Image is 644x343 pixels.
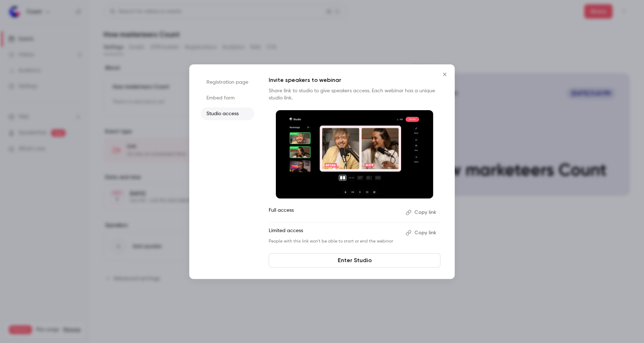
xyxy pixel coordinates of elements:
li: Studio access [201,107,254,120]
button: Copy link [403,227,440,239]
button: Copy link [403,207,440,218]
li: Registration page [201,76,254,89]
button: Close [438,67,452,82]
li: Embed form [201,92,254,104]
p: Invite speakers to webinar [269,76,440,84]
img: Invite speakers to webinar [276,110,433,199]
p: People with this link won't be able to start or end the webinar [269,239,400,244]
p: Full access [269,207,400,218]
p: Share link to studio to give speakers access. Each webinar has a unique studio link. [269,87,440,102]
p: Limited access [269,227,400,239]
a: Enter Studio [269,253,440,268]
